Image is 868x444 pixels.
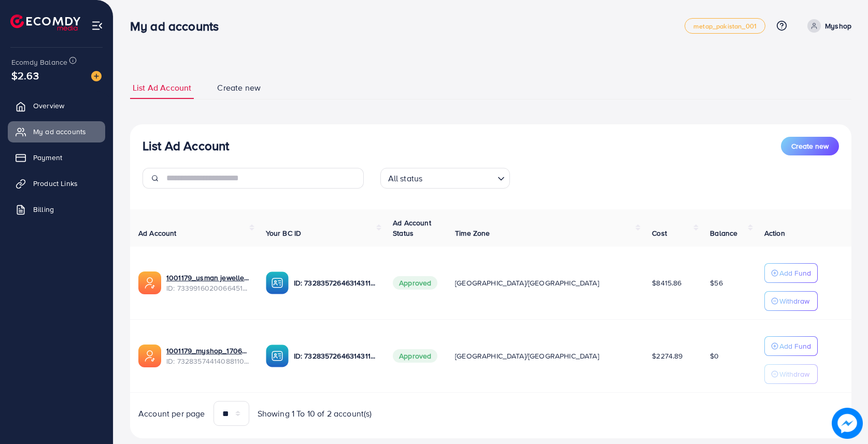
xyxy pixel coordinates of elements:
[138,271,161,294] img: ic-ads-acc.e4c84228.svg
[266,345,289,367] img: ic-ba-acc.ded83a64.svg
[781,137,839,155] button: Create new
[393,349,437,363] span: Approved
[33,152,62,163] span: Payment
[33,204,54,214] span: Billing
[91,20,103,32] img: menu
[779,368,809,380] p: Withdraw
[693,23,757,30] span: metap_pakistan_001
[266,271,289,294] img: ic-ba-acc.ded83a64.svg
[764,364,818,384] button: Withdraw
[258,408,372,420] span: Showing 1 To 10 of 2 account(s)
[8,121,105,142] a: My ad accounts
[425,169,493,186] input: Search for option
[791,141,829,151] span: Create new
[764,263,818,283] button: Add Fund
[130,19,227,34] h3: My ad accounts
[380,168,510,189] div: Search for option
[33,101,64,111] span: Overview
[133,82,191,94] span: List Ad Account
[393,276,437,290] span: Approved
[8,173,105,194] a: Product Links
[652,228,667,238] span: Cost
[455,228,490,238] span: Time Zone
[764,291,818,311] button: Withdraw
[833,409,861,437] img: image
[8,147,105,168] a: Payment
[138,228,177,238] span: Ad Account
[710,228,737,238] span: Balance
[393,218,431,238] span: Ad Account Status
[652,278,681,288] span: $8415.86
[779,340,811,352] p: Add Fund
[138,408,205,420] span: Account per page
[710,278,722,288] span: $56
[455,278,599,288] span: [GEOGRAPHIC_DATA]/[GEOGRAPHIC_DATA]
[138,345,161,367] img: ic-ads-acc.e4c84228.svg
[825,20,851,32] p: Myshop
[166,283,249,293] span: ID: 7339916020066451458
[8,95,105,116] a: Overview
[764,228,785,238] span: Action
[764,336,818,356] button: Add Fund
[11,57,67,67] span: Ecomdy Balance
[217,82,261,94] span: Create new
[266,228,302,238] span: Your BC ID
[803,19,851,33] a: Myshop
[455,351,599,361] span: [GEOGRAPHIC_DATA]/[GEOGRAPHIC_DATA]
[779,295,809,307] p: Withdraw
[294,277,377,289] p: ID: 7328357264631431170
[710,351,719,361] span: $0
[166,346,249,367] div: <span class='underline'>1001179_myshop_1706266196050</span></br>7328357441408811010
[294,350,377,362] p: ID: 7328357264631431170
[33,178,78,189] span: Product Links
[33,126,86,137] span: My ad accounts
[143,138,229,153] h3: List Ad Account
[166,346,249,356] a: 1001179_myshop_1706266196050
[11,68,39,83] span: $2.63
[8,199,105,220] a: Billing
[386,171,425,186] span: All status
[10,15,80,31] img: logo
[652,351,682,361] span: $2274.89
[685,18,765,34] a: metap_pakistan_001
[779,267,811,279] p: Add Fund
[166,273,249,283] a: 1001179_usman jewellers_1708957389577
[91,71,102,81] img: image
[166,273,249,294] div: <span class='underline'>1001179_usman jewellers_1708957389577</span></br>7339916020066451458
[166,356,249,366] span: ID: 7328357441408811010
